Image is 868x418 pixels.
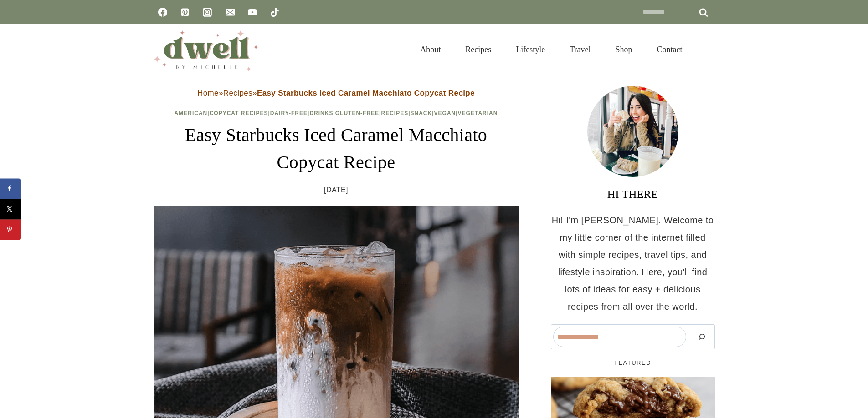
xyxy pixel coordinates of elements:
a: Dairy-Free [270,110,308,116]
a: Travel [557,34,603,65]
h5: FEATURED [551,358,715,368]
button: View Search Form [699,42,715,57]
time: [DATE] [324,183,348,197]
a: Vegan [434,110,456,116]
a: YouTube [243,3,262,21]
h3: HI THERE [551,186,715,202]
a: About [408,34,453,65]
h1: Easy Starbucks Iced Caramel Macchiato Copycat Recipe [154,121,519,176]
a: Lifestyle [503,34,557,65]
a: Pinterest [176,3,194,21]
a: Copycat Recipes [210,110,268,116]
strong: Easy Starbucks Iced Caramel Macchiato Copycat Recipe [257,89,475,97]
a: Shop [603,34,644,65]
span: | | | | | | | | [175,110,498,116]
a: Recipes [223,89,252,97]
span: » » [197,89,475,97]
a: Recipes [381,110,408,116]
a: Contact [645,34,695,65]
a: Vegetarian [458,110,498,116]
a: TikTok [266,3,284,21]
p: Hi! I'm [PERSON_NAME]. Welcome to my little corner of the internet filled with simple recipes, tr... [551,212,715,315]
a: Facebook [154,3,172,21]
a: Drinks [309,110,333,116]
nav: Primary Navigation [408,34,694,65]
img: DWELL by michelle [154,29,258,71]
a: American [175,110,208,116]
button: Search [691,327,713,347]
a: Email [221,3,239,21]
a: Instagram [198,3,216,21]
a: Home [197,89,219,97]
a: Gluten-Free [335,110,379,116]
a: Snack [411,110,432,116]
a: Recipes [453,34,503,65]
